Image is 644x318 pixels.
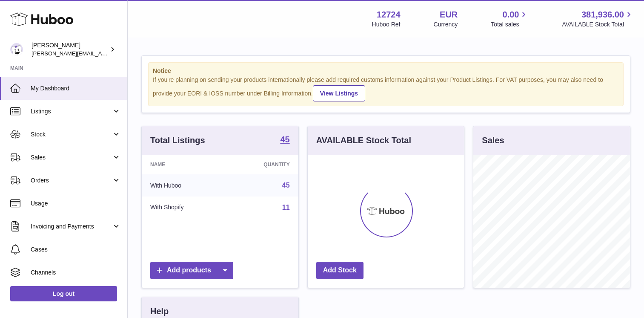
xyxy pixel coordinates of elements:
[316,135,411,146] h3: AVAILABLE Stock Total
[491,20,529,29] span: Total sales
[150,262,233,279] a: Add products
[153,76,619,101] div: If you're planning on sending your products internationally please add required customs informati...
[434,20,458,29] div: Currency
[282,182,290,189] a: 45
[31,130,112,139] span: Stock
[282,204,290,211] a: 11
[142,155,226,174] th: Name
[31,199,121,208] span: Usage
[581,9,624,20] span: 381,936.00
[313,85,365,101] a: View Listings
[440,9,458,20] strong: EUR
[31,107,112,116] span: Listings
[150,135,205,146] h3: Total Listings
[31,269,121,277] span: Channels
[372,20,401,29] div: Huboo Ref
[377,9,401,20] strong: 12724
[10,286,117,301] a: Log out
[31,176,112,185] span: Orders
[10,43,23,56] img: sebastian@ffern.co
[491,9,529,29] a: 0.00 Total sales
[226,155,298,174] th: Quantity
[280,135,289,145] a: 45
[562,9,634,29] a: 381,936.00 AVAILABLE Stock Total
[316,262,364,279] a: Add Stock
[142,174,226,197] td: With Huboo
[482,135,504,146] h3: Sales
[31,223,112,231] span: Invoicing and Payments
[503,9,519,20] span: 0.00
[31,41,108,58] div: [PERSON_NAME]
[31,246,121,254] span: Cases
[150,306,169,317] h3: Help
[280,135,289,144] strong: 45
[31,153,112,162] span: Sales
[31,50,171,57] span: [PERSON_NAME][EMAIL_ADDRESS][DOMAIN_NAME]
[142,197,226,219] td: With Shopify
[562,20,634,29] span: AVAILABLE Stock Total
[31,84,121,93] span: My Dashboard
[153,67,619,75] strong: Notice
